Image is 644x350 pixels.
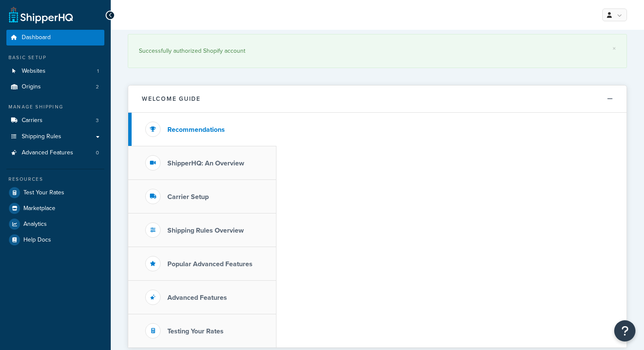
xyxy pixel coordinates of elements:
a: Advanced Features0 [6,145,104,161]
span: 0 [96,149,99,157]
div: Successfully authorized Shopify account [139,45,616,57]
button: Open Resource Center [614,320,635,341]
li: Origins [6,79,104,95]
a: Websites1 [6,63,104,79]
div: Manage Shipping [6,103,104,111]
span: Carriers [22,117,43,124]
span: 3 [96,117,99,124]
a: Help Docs [6,232,104,248]
span: Help Docs [23,236,51,244]
a: Dashboard [6,30,104,46]
a: × [612,45,616,52]
span: Test Your Rates [23,189,64,196]
span: Websites [22,68,46,75]
div: Basic Setup [6,54,104,61]
li: Websites [6,63,104,79]
li: Carriers [6,113,104,128]
div: Resources [6,176,104,183]
span: 1 [97,68,99,75]
a: Marketplace [6,201,104,216]
a: Carriers3 [6,113,104,128]
h3: Testing Your Rates [167,327,224,335]
span: Marketplace [23,205,55,212]
h3: Advanced Features [167,294,227,302]
a: Origins2 [6,79,104,95]
span: Origins [22,83,41,91]
button: Welcome Guide [128,85,627,113]
a: Test Your Rates [6,185,104,200]
span: 2 [96,83,99,91]
h3: ShipperHQ: An Overview [167,159,244,167]
a: Shipping Rules [6,129,104,145]
h3: Popular Advanced Features [167,260,253,268]
span: Shipping Rules [22,133,61,140]
h3: Shipping Rules Overview [167,227,244,234]
span: Analytics [23,221,47,228]
span: Dashboard [22,34,51,41]
h3: Carrier Setup [167,193,209,201]
h2: Welcome Guide [142,96,201,102]
a: Analytics [6,216,104,232]
h3: Recommendations [167,126,225,134]
span: Advanced Features [22,149,73,157]
li: Advanced Features [6,145,104,161]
